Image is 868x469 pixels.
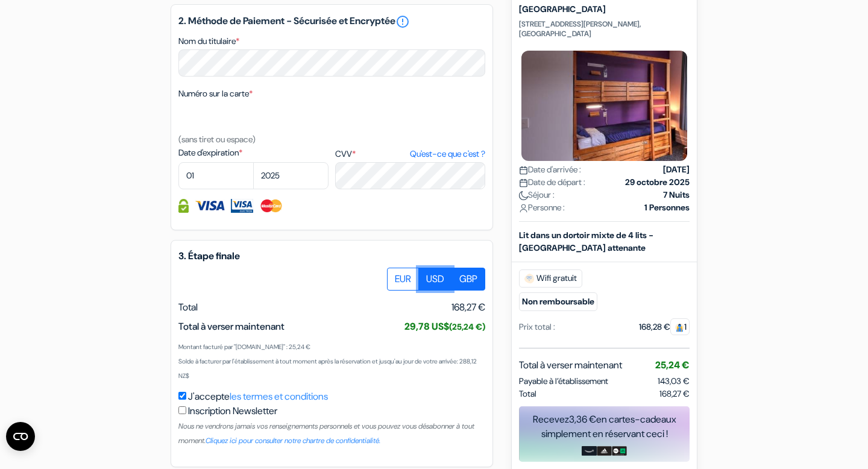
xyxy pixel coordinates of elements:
[231,199,253,213] img: Visa Electron
[178,250,485,262] h5: 3. Étape finale
[644,201,690,214] strong: 1 Personnes
[178,146,329,159] label: Date d'expiration
[449,321,485,332] small: (25,24 €)
[335,148,485,160] label: CVV
[519,178,528,187] img: calendar.svg
[6,422,35,451] button: Ouvrir le widget CMP
[451,268,485,291] label: GBP
[395,14,410,29] a: error_outline
[404,320,485,333] span: 29,78 US$
[388,268,485,291] div: Basic radio toggle button group
[410,148,485,160] a: Qu'est-ce que c'est ?
[418,268,452,291] label: USD
[178,421,474,445] small: Nous ne vendrons jamais vos renseignements personnels et vous pouvez vous désabonner à tout moment.
[178,134,256,145] small: (sans tiret ou espace)
[387,268,419,291] label: EUR
[178,357,477,380] small: Solde à facturer par l'établissement à tout moment après la réservation et jusqu'au jour de votre...
[178,87,253,100] label: Numéro sur la carte
[451,300,485,315] span: 168,27 €
[178,301,198,313] span: Total
[178,320,285,333] span: Total à verser maintenant
[519,358,622,373] span: Total à verser maintenant
[582,446,597,456] img: amazon-card-no-text.png
[230,390,328,403] a: les termes et conditions
[178,35,239,48] label: Nom du titulaire
[178,199,189,213] img: Information de carte de crédit entièrement encryptée et sécurisée
[639,321,690,333] div: 168,28 €
[178,14,485,29] h5: 2. Méthode de Paiement - Sécurisée et Encryptée
[519,230,653,253] b: Lit dans un dortoir mixte de 4 lits - [GEOGRAPHIC_DATA] attenante
[663,189,690,201] strong: 7 Nuits
[625,176,690,189] strong: 29 octobre 2025
[597,446,612,456] img: adidas-card.png
[519,19,690,39] p: [STREET_ADDRESS][PERSON_NAME], [GEOGRAPHIC_DATA]
[519,163,581,176] span: Date d'arrivée :
[670,318,690,335] span: 1
[519,321,555,333] div: Prix total :
[663,163,690,176] strong: [DATE]
[675,323,684,332] img: guest.svg
[188,389,328,404] label: J'accepte
[519,375,608,388] span: Payable à l’établissement
[519,204,528,213] img: user_icon.svg
[178,343,310,351] small: Montant facturé par "[DOMAIN_NAME]" : 25,24 €
[519,5,690,15] h5: [GEOGRAPHIC_DATA]
[659,388,690,400] span: 168,27 €
[519,191,528,200] img: moon.svg
[519,201,565,214] span: Personne :
[524,274,534,283] img: free_wifi.svg
[658,376,690,386] span: 143,03 €
[519,292,597,311] small: Non remboursable
[519,176,585,189] span: Date de départ :
[519,388,536,400] span: Total
[206,436,380,445] a: Cliquez ici pour consulter notre chartre de confidentialité.
[655,359,690,371] span: 25,24 €
[519,166,528,175] img: calendar.svg
[612,446,627,456] img: uber-uber-eats-card.png
[188,404,277,418] label: Inscription Newsletter
[259,199,284,213] img: Master Card
[569,413,596,426] span: 3,36 €
[195,199,225,213] img: Visa
[519,269,582,288] span: Wifi gratuit
[519,189,555,201] span: Séjour :
[519,412,690,441] div: Recevez en cartes-cadeaux simplement en réservant ceci !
